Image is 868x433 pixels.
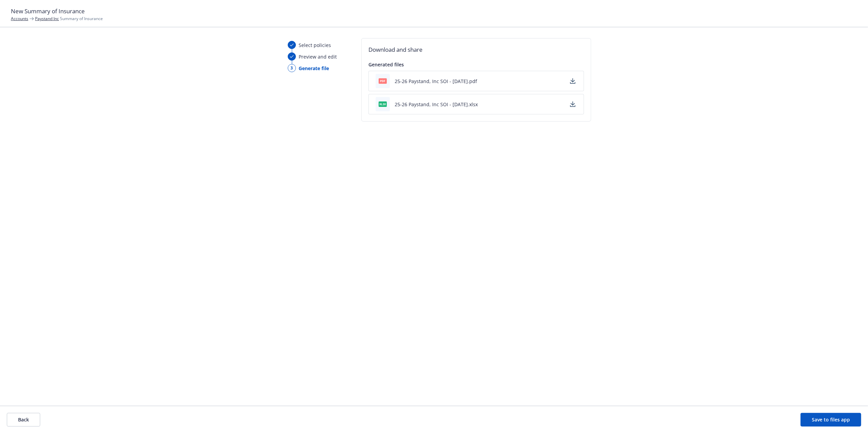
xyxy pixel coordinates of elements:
span: Summary of Insurance [35,16,103,21]
h2: Download and share [368,45,584,54]
button: 25-26 Paystand, Inc SOI - [DATE].pdf [395,78,477,85]
button: Back [7,413,40,427]
h1: New Summary of Insurance [11,7,857,16]
span: pdf [379,78,387,83]
button: 25-26 Paystand, Inc SOI - [DATE].xlsx [395,101,478,108]
a: Paystand Inc [35,16,59,21]
span: Generate file [299,65,329,72]
span: xlsx [379,101,387,107]
span: Select policies [299,42,331,49]
a: Accounts [11,16,28,21]
span: Generated files [368,61,404,68]
button: Save to files app [801,413,861,427]
div: 3 [288,64,296,72]
span: Preview and edit [299,53,337,60]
